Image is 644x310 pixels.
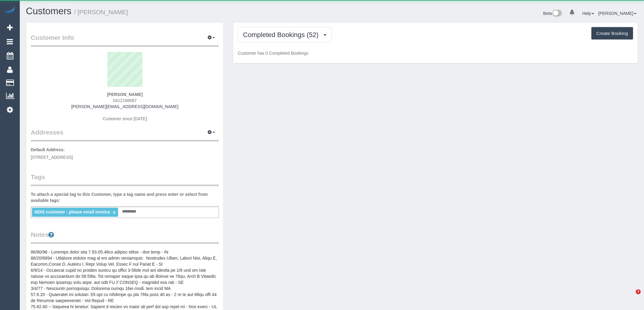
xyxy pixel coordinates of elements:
button: Completed Bookings (52) [238,27,331,43]
legend: Notes [31,230,219,244]
img: New interface [552,10,562,18]
span: NDIS customer - please email invoice [34,210,110,214]
a: Beta [543,11,562,16]
small: / [PERSON_NAME] [74,9,128,15]
strong: [PERSON_NAME] [107,92,142,97]
p: Customer has 0 Completed Bookings [238,50,633,56]
legend: Tags [31,172,219,186]
span: 0412188087 [113,98,137,103]
span: 3 [636,289,641,294]
a: [PERSON_NAME] [598,11,636,16]
iframe: Intercom live chat [623,289,638,304]
span: Customer since [DATE] [103,116,147,121]
label: Default Address: [31,147,65,153]
span: [STREET_ADDRESS] [31,155,73,160]
img: Automaid Logo [4,6,16,15]
a: [PERSON_NAME][EMAIL_ADDRESS][DOMAIN_NAME] [71,104,178,109]
span: Completed Bookings (52) [243,31,321,39]
button: Create Booking [591,27,633,40]
a: Help [582,11,594,16]
a: Customers [26,6,72,16]
label: To attach a special tag to this Customer, type a tag name and press enter or select from availabl... [31,191,219,203]
legend: Customer Info [31,33,219,47]
a: × [113,210,116,215]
